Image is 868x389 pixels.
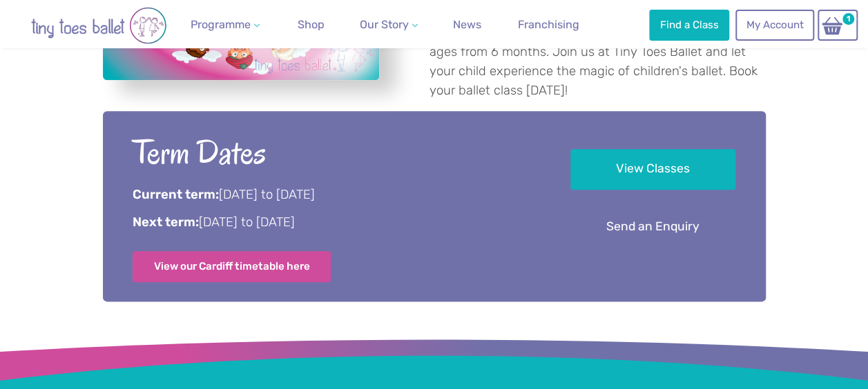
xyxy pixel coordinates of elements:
[518,18,579,31] span: Franchising
[133,186,532,204] p: [DATE] to [DATE]
[292,11,330,39] a: Shop
[133,187,219,202] strong: Current term:
[185,11,265,39] a: Programme
[133,131,532,174] h2: Term Dates
[191,18,251,31] span: Programme
[354,11,423,39] a: Our Story
[570,207,735,248] a: Send an Enquiry
[16,7,182,44] img: tiny toes ballet
[570,149,735,190] a: View Classes
[447,11,487,39] a: News
[735,10,814,40] a: My Account
[840,11,856,27] span: 1
[649,10,729,40] a: Find a Class
[360,18,409,31] span: Our Story
[453,18,481,31] span: News
[133,251,331,281] a: View our Cardiff timetable here
[512,11,585,39] a: Franchising
[818,10,858,41] a: 1
[133,214,532,232] p: [DATE] to [DATE]
[298,18,325,31] span: Shop
[133,215,199,230] strong: Next term:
